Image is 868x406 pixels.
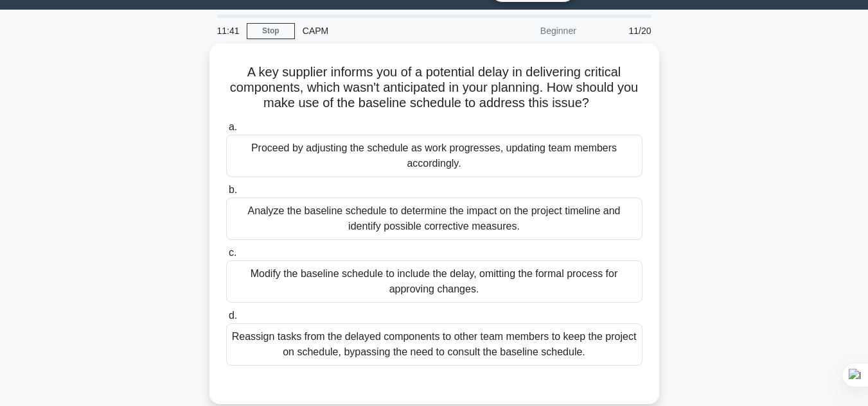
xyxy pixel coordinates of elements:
div: Modify the baseline schedule to include the delay, omitting the formal process for approving chan... [226,260,642,303]
span: d. [229,310,237,321]
a: Stop [247,23,295,39]
div: Proceed by adjusting the schedule as work progresses, updating team members accordingly. [226,135,642,177]
span: a. [229,121,237,132]
div: 11/20 [584,18,659,44]
div: Analyze the baseline schedule to determine the impact on the project timeline and identify possib... [226,198,642,240]
div: 11:41 [209,18,247,44]
h5: A key supplier informs you of a potential delay in delivering critical components, which wasn't a... [225,64,644,112]
div: Reassign tasks from the delayed components to other team members to keep the project on schedule,... [226,323,642,366]
div: Beginner [472,18,584,44]
div: CAPM [295,18,472,44]
span: b. [229,184,237,195]
span: c. [229,247,236,258]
